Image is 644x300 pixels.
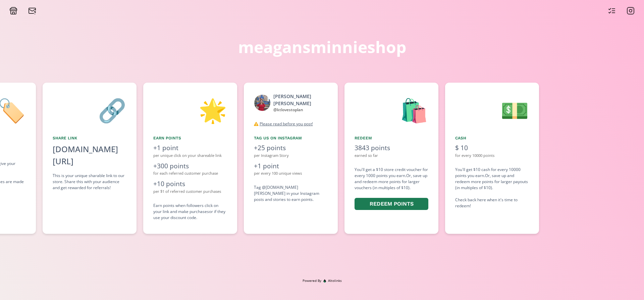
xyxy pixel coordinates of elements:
[254,161,328,171] div: +1 point
[355,135,428,141] div: Redeem
[355,167,428,211] div: You'll get a $10 store credit voucher for every 1000 points you earn. Or, save up and redeem more...
[455,135,529,141] div: Cash
[355,93,428,127] div: 🛍️
[53,93,126,127] div: 🔗
[355,143,428,153] div: 3843 points
[455,167,529,209] div: You'll get $10 cash for every 10000 points you earn. Or, save up and redeem more points for large...
[254,153,328,159] div: per Instagram Story
[355,198,428,210] button: Redeem points
[455,93,529,127] div: 💵
[260,121,313,127] u: Please read before you post!
[153,135,227,141] div: Earn points
[153,203,227,221] div: Earn points when followers click on your link and make purchases or if they use your discount code .
[53,173,126,191] div: This is your unique sharable link to our store. Share this with your audience and get rewarded fo...
[254,171,328,176] div: per every 100 unique views
[303,278,321,283] span: Powered By
[254,94,271,111] img: 482416267_652047490616930_759154098758192288_n.jpg
[254,184,328,203] div: Tag @[DOMAIN_NAME][PERSON_NAME] in your Instagram posts and stories to earn points.
[153,143,227,153] div: +1 point
[355,153,428,159] div: earned so far
[153,93,227,127] div: 🌟
[323,279,326,283] img: favicon-32x32.png
[273,93,328,107] div: [PERSON_NAME] [PERSON_NAME]
[153,179,227,189] div: +10 points
[328,278,342,283] span: Altolinks
[254,135,328,141] div: Tag us on Instagram
[273,107,328,113] div: @ ktlovestoplan
[254,143,328,153] div: +25 points
[53,135,126,141] div: Share Link
[238,32,406,62] a: meagansminnieshop
[153,153,227,159] div: per unique click on your shareable link
[153,161,227,171] div: +300 points
[153,189,227,195] div: per $1 of referred customer purchases
[53,143,126,167] div: [DOMAIN_NAME][URL]
[455,153,529,159] div: for every 10000 points
[153,171,227,176] div: for each referred customer purchase
[455,143,529,153] div: $ 10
